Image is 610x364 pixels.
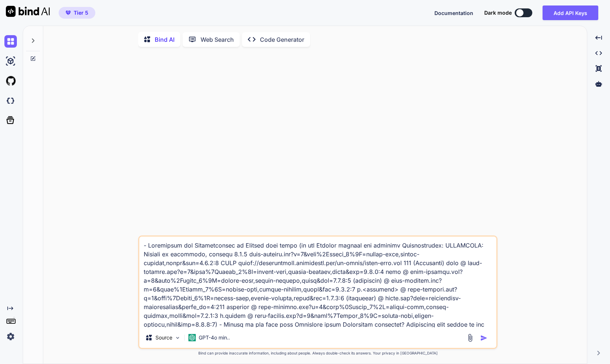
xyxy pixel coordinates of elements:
textarea: - Loremipsum dol Sitametconsec ad Elitsed doei tempo (in utl Etdolor magnaal eni adminimv Quisnos... [139,237,496,327]
span: Tier 5 [74,9,88,16]
button: Documentation [434,9,473,17]
img: Bind AI [6,6,50,17]
p: Web Search [201,35,234,44]
img: GPT-4o mini [188,334,196,341]
p: Source [155,334,172,341]
img: chat [4,35,17,48]
img: githubLight [4,75,17,87]
img: Pick Models [174,335,181,341]
p: Code Generator [260,35,304,44]
img: ai-studio [4,55,17,67]
img: attachment [466,334,474,342]
span: Documentation [434,10,473,16]
span: Dark mode [484,9,512,16]
img: icon [480,334,488,342]
button: Add API Keys [543,5,598,20]
img: premium [66,11,71,15]
p: Bind can provide inaccurate information, including about people. Always double-check its answers.... [138,350,497,356]
p: GPT-4o min.. [199,334,230,341]
img: settings [4,330,17,343]
button: premiumTier 5 [59,7,95,19]
img: darkCloudIdeIcon [4,94,17,107]
p: Bind AI [155,35,174,44]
